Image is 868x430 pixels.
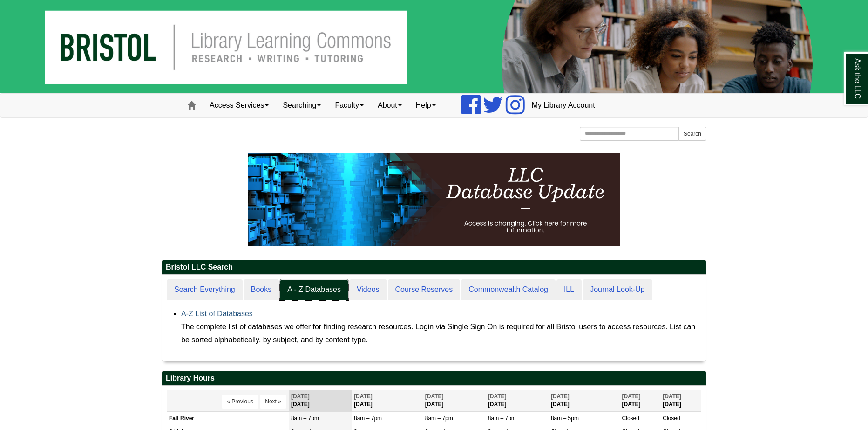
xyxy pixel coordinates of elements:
[349,279,387,300] a: Videos
[181,320,696,347] div: The complete list of databases we offer for finding research resources. Login via Single Sign On ...
[486,390,549,411] th: [DATE]
[525,94,602,117] a: My Library Account
[549,390,620,411] th: [DATE]
[551,393,570,400] span: [DATE]
[622,415,639,422] span: Closed
[663,415,680,422] span: Closed
[291,393,310,400] span: [DATE]
[622,393,641,400] span: [DATE]
[663,393,681,400] span: [DATE]
[423,390,486,411] th: [DATE]
[248,153,620,246] img: HTML tutorial
[291,415,319,422] span: 8am – 7pm
[371,94,409,117] a: About
[162,371,706,386] h2: Library Hours
[244,279,279,300] a: Books
[354,393,373,400] span: [DATE]
[583,279,652,300] a: Journal Look-Up
[551,415,579,422] span: 8am – 5pm
[181,310,253,318] a: A-Z List of Databases
[461,279,556,300] a: Commonwealth Catalog
[620,390,661,411] th: [DATE]
[425,393,444,400] span: [DATE]
[388,279,461,300] a: Course Reserves
[276,94,328,117] a: Searching
[260,395,286,409] button: Next »
[409,94,443,117] a: Help
[488,415,516,422] span: 8am – 7pm
[328,94,371,117] a: Faculty
[425,415,453,422] span: 8am – 7pm
[660,390,701,411] th: [DATE]
[167,279,243,300] a: Search Everything
[222,395,258,409] button: « Previous
[289,390,352,411] th: [DATE]
[162,260,706,275] h2: Bristol LLC Search
[556,279,582,300] a: ILL
[488,393,507,400] span: [DATE]
[203,94,276,117] a: Access Services
[678,127,706,141] button: Search
[167,412,289,425] td: Fall River
[280,279,348,300] a: A - Z Databases
[352,390,423,411] th: [DATE]
[354,415,382,422] span: 8am – 7pm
